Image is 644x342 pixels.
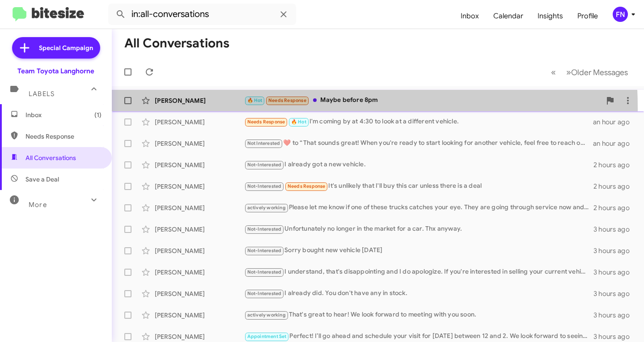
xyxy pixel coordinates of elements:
div: It's unlikely that I'll buy this car unless there is a deal [244,181,593,191]
span: More [29,201,47,209]
div: 3 hours ago [593,311,637,320]
span: « [551,67,556,78]
div: Team Toyota Langhorne [17,67,94,76]
nav: Page navigation example [546,63,633,81]
span: actively working [247,205,286,211]
div: [PERSON_NAME] [155,203,244,212]
div: [PERSON_NAME] [155,182,244,191]
div: [PERSON_NAME] [155,139,244,148]
div: 3 hours ago [593,225,637,234]
span: Not-Interested [247,183,282,189]
div: FN [613,7,628,22]
button: FN [605,7,634,22]
span: Not-Interested [247,162,282,168]
span: Inbox [25,110,102,119]
div: 3 hours ago [593,289,637,298]
div: [PERSON_NAME] [155,246,244,255]
span: Save a Deal [25,175,59,184]
a: Inbox [453,3,486,29]
span: All Conversations [25,153,76,162]
div: I already did. You don't have any in stock. [244,288,593,299]
div: 3 hours ago [593,332,637,341]
span: 🔥 Hot [247,97,263,103]
span: Needs Response [268,97,306,103]
div: I already got a new vehicle. [244,160,593,170]
button: Previous [546,63,561,81]
span: » [566,67,571,78]
a: Special Campaign [12,37,100,59]
span: Needs Response [288,183,326,189]
span: (1) [94,110,102,119]
div: Please let me know if one of these trucks catches your eye. They are going through service now an... [244,203,593,213]
div: ​❤️​ to “ That sounds great! When you're ready to start looking for another vehicle, feel free to... [244,138,593,148]
span: Special Campaign [39,43,93,52]
span: Not-Interested [247,248,282,253]
button: Next [561,63,633,81]
div: an hour ago [593,139,637,148]
a: Profile [570,3,605,29]
span: Older Messages [571,68,628,77]
div: [PERSON_NAME] [155,289,244,298]
span: actively working [247,312,286,318]
div: [PERSON_NAME] [155,268,244,277]
div: Sorry bought new vehicle [DATE] [244,245,593,256]
div: I understand, that's disappointing and I do apologize. If you're interested in selling your curre... [244,267,593,277]
div: [PERSON_NAME] [155,96,244,105]
span: Labels [29,90,55,98]
div: [PERSON_NAME] [155,332,244,341]
span: Not Interested [247,140,280,146]
a: Calendar [486,3,530,29]
span: Needs Response [25,132,102,141]
div: That's great to hear! We look forward to meeting with you soon. [244,310,593,320]
div: [PERSON_NAME] [155,225,244,234]
div: 2 hours ago [593,203,637,212]
span: Appointment Set [247,334,287,339]
span: 🔥 Hot [291,119,306,125]
div: Maybe before 8pm [244,95,601,106]
div: [PERSON_NAME] [155,311,244,320]
div: 2 hours ago [593,160,637,169]
div: 3 hours ago [593,268,637,277]
div: Perfect! I’ll go ahead and schedule your visit for [DATE] between 12 and 2. We look forward to se... [244,331,593,342]
a: Insights [530,3,570,29]
div: 2 hours ago [593,182,637,191]
span: Not-Interested [247,291,282,296]
h1: All Conversations [124,36,229,51]
div: [PERSON_NAME] [155,118,244,127]
input: Search [108,4,296,25]
div: [PERSON_NAME] [155,160,244,169]
div: an hour ago [593,118,637,127]
div: I'm coming by at 4:30 to look at a different vehicle. [244,117,593,127]
span: Not-Interested [247,269,282,275]
div: 3 hours ago [593,246,637,255]
span: Not-Interested [247,226,282,232]
span: Needs Response [247,119,285,125]
div: Unfortunately no longer in the market for a car. Thx anyway. [244,224,593,234]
